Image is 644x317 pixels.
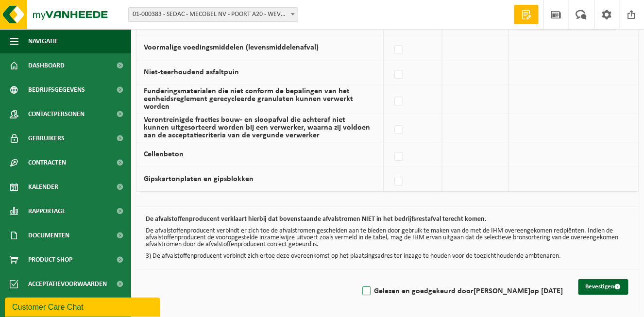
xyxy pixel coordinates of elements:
[146,253,629,260] p: 3) De afvalstoffenproducent verbindt zich ertoe deze overeenkomst op het plaatsingsadres ter inza...
[144,150,184,158] label: Cellenbeton
[144,87,353,111] label: Funderingsmaterialen die niet conform de bepalingen van het eenheidsreglement gerecycleerde granu...
[578,279,628,295] button: Bevestigen
[144,44,319,51] label: Voormalige voedingsmiddelen (levensmiddelenafval)
[146,216,487,223] b: De afvalstoffenproducent verklaart hierbij dat bovenstaande afvalstromen NIET in het bedrijfsrest...
[144,175,254,183] label: Gipskartonplaten en gipsblokken
[28,223,69,248] span: Documenten
[28,126,65,150] span: Gebruikers
[28,53,65,78] span: Dashboard
[28,175,58,199] span: Kalender
[5,296,162,317] iframe: chat widget
[360,284,563,299] label: Gelezen en goedgekeurd door op [DATE]
[128,7,298,22] span: 01-000383 - SEDAC - MECOBEL NV - POORT A20 - WEVELGEM
[129,8,298,21] span: 01-000383 - SEDAC - MECOBEL NV - POORT A20 - WEVELGEM
[144,68,239,76] label: Niet-teerhoudend asfaltpuin
[28,199,66,223] span: Rapportage
[28,29,58,53] span: Navigatie
[28,102,85,126] span: Contactpersonen
[144,116,370,139] label: Verontreinigde fracties bouw- en sloopafval die achteraf niet kunnen uitgesorteerd worden bij een...
[28,272,107,296] span: Acceptatievoorwaarden
[474,287,530,295] strong: [PERSON_NAME]
[28,150,66,175] span: Contracten
[146,228,629,248] p: De afvalstoffenproducent verbindt er zich toe de afvalstromen gescheiden aan te bieden door gebru...
[28,248,72,272] span: Product Shop
[28,78,85,102] span: Bedrijfsgegevens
